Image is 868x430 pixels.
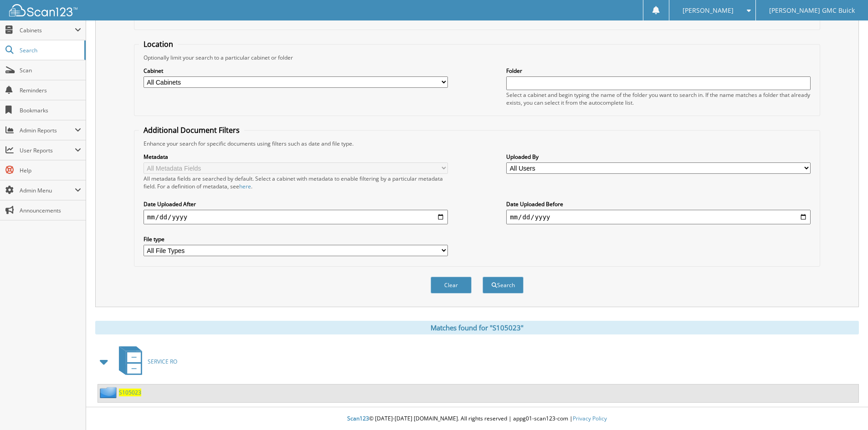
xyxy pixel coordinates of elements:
label: Cabinet [144,67,448,75]
span: Search [20,46,80,54]
a: SERVICE RO [113,344,177,379]
div: Matches found for "S105023" [95,321,859,334]
div: Select a cabinet and begin typing the name of the folder you want to search in. If the name match... [506,91,811,106]
label: File type [144,235,448,243]
legend: Location [139,39,178,49]
a: here [239,182,251,190]
label: Uploaded By [506,153,811,161]
input: start [144,210,448,224]
legend: Additional Document Filters [139,125,244,135]
span: Reminders [20,86,81,94]
span: [PERSON_NAME] [683,8,734,13]
span: Admin Menu [20,187,75,194]
span: Help [20,167,81,174]
span: Bookmarks [20,106,81,114]
span: Scan [20,66,81,74]
span: User Reports [20,147,75,154]
span: SERVICE RO [148,358,177,365]
label: Folder [506,67,811,75]
div: All metadata fields are searched by default. Select a cabinet with metadata to enable filtering b... [144,175,448,190]
img: folder2.png [100,387,119,398]
input: end [506,210,811,224]
label: Date Uploaded After [144,200,448,208]
div: © [DATE]-[DATE] [DOMAIN_NAME]. All rights reserved | appg01-scan123-com | [86,408,868,430]
span: Admin Reports [20,126,75,134]
span: Cabinets [20,26,75,34]
div: Enhance your search for specific documents using filters such as date and file type. [139,140,815,147]
label: Metadata [144,153,448,161]
span: Scan123 [347,415,369,422]
a: S105023 [119,389,141,396]
label: Date Uploaded Before [506,200,811,208]
div: Optionally limit your search to a particular cabinet or folder [139,54,815,61]
a: Privacy Policy [573,415,607,422]
img: scan123-logo-white.svg [9,4,77,16]
button: Search [483,277,524,293]
span: Announcements [20,207,81,214]
span: [PERSON_NAME] GMC Buick [769,8,855,13]
button: Clear [431,277,472,293]
iframe: Chat Widget [822,386,868,430]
